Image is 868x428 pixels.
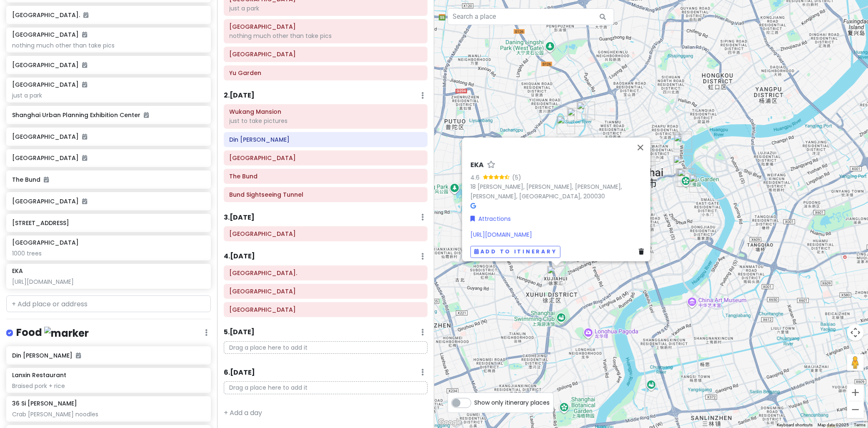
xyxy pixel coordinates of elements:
div: nothing much other than take pics [12,42,205,49]
a: Terms (opens in new tab) [854,423,865,427]
a: 18 [PERSON_NAME], [PERSON_NAME], [PERSON_NAME], [PERSON_NAME], [GEOGRAPHIC_DATA], 200030 [470,183,622,200]
div: nothing much other than take pics [230,32,422,40]
button: Zoom out [847,401,864,418]
i: Added to itinerary [83,12,88,18]
h6: [GEOGRAPHIC_DATA]. [12,11,205,19]
h6: Bund Sightseeing Tunnel [230,191,422,198]
div: Lailai Snack Dumpling [642,143,660,162]
i: Added to itinerary [76,353,81,358]
div: Braised pork + rice [12,382,205,390]
h6: Shanghai Hongqiao Railway Station [230,306,422,313]
a: Attractions [470,214,511,223]
h6: [GEOGRAPHIC_DATA] [12,133,205,140]
button: Keyboard shortcuts [777,422,813,428]
div: Dahuchun [673,155,692,174]
h6: Din Tai Fung [230,136,422,143]
button: Drag Pegman onto the map to open Street View [847,354,864,371]
div: Bund Sightseeing Tunnel [674,134,692,152]
i: Added to itinerary [82,198,87,204]
div: just a park [230,5,422,12]
div: Moganshan Road [567,108,585,126]
span: Show only itinerary places [475,398,550,407]
button: Close [630,138,650,158]
h6: Lanxin Restaurant [12,371,66,379]
h6: EKA [470,161,484,170]
div: 4.6 [470,173,483,182]
i: Added to itinerary [82,155,87,161]
div: Ji Hotel (Shanghai Jiangning Rd Subway Station Store) [557,116,575,134]
div: just to take pictures [230,117,422,125]
h6: Wukang Mansion [230,108,422,115]
h6: Shanghai Railway Station [230,288,422,295]
h4: Food [16,326,89,340]
div: Shanghai Railway Station [577,102,595,120]
div: Crab [PERSON_NAME] noodles [12,410,205,418]
i: Added to itinerary [144,112,149,118]
a: Star place [487,161,495,170]
h6: 4 . [DATE] [224,252,255,261]
h6: [GEOGRAPHIC_DATA] [12,239,79,246]
div: Yu Garden [678,169,696,187]
img: Google [436,417,464,428]
h6: Shanghai Old Street [230,154,422,162]
i: Added to itinerary [82,82,87,88]
h6: The Bund [12,176,205,183]
h6: Shanghai Natural History Museum. [230,269,422,277]
a: + Add a day [224,408,262,418]
h6: Anfu Road [230,23,422,30]
button: Add to itinerary [470,246,560,258]
h6: 2 . [DATE] [224,91,255,100]
div: 1000 trees [12,250,205,257]
h6: Yuyuan Old Street [230,50,422,58]
h6: [GEOGRAPHIC_DATA] [12,81,87,88]
h6: [STREET_ADDRESS] [12,219,205,227]
h6: 36 Si [PERSON_NAME] [12,400,77,407]
p: Drag a place here to add it [224,341,428,354]
h6: Shanghai Urban Planning Exhibition Center [12,111,205,119]
button: Map camera controls [847,324,864,341]
i: Added to itinerary [44,177,49,183]
div: Shanghai Old Street [689,174,708,193]
h6: The Bund [230,173,422,180]
a: Open this area in Google Maps (opens a new window) [436,417,464,428]
i: Added to itinerary [82,32,87,38]
span: Map data ©2025 [818,423,849,427]
h6: EKA [12,267,23,275]
h6: [GEOGRAPHIC_DATA] [12,31,87,38]
h6: 6 . [DATE] [224,368,255,377]
h6: 5 . [DATE] [224,328,255,337]
i: Google Maps [470,203,476,208]
h6: Din [PERSON_NAME] [12,352,205,359]
h6: [GEOGRAPHIC_DATA] [12,61,205,69]
h6: [GEOGRAPHIC_DATA] [12,154,205,162]
i: Added to itinerary [82,62,87,68]
input: Search a place [448,8,614,25]
i: Added to itinerary [82,134,87,140]
p: Drag a place here to add it [224,381,428,394]
img: marker [44,327,89,340]
a: Delete place [639,247,647,256]
div: just a park [12,92,205,99]
div: The Bund [674,132,692,150]
input: + Add place or address [6,295,211,312]
h6: Yu Garden [230,69,422,77]
div: (5) [512,173,521,182]
a: [URL][DOMAIN_NAME] [470,230,532,239]
h6: 3 . [DATE] [224,213,255,222]
div: EKA [547,266,565,284]
h6: Shanghai Disneyland Park [230,230,422,238]
h6: [GEOGRAPHIC_DATA] [12,198,205,205]
button: Zoom in [847,384,864,401]
div: [URL][DOMAIN_NAME] [12,278,205,285]
div: Yuyuan Old Street [676,168,694,187]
